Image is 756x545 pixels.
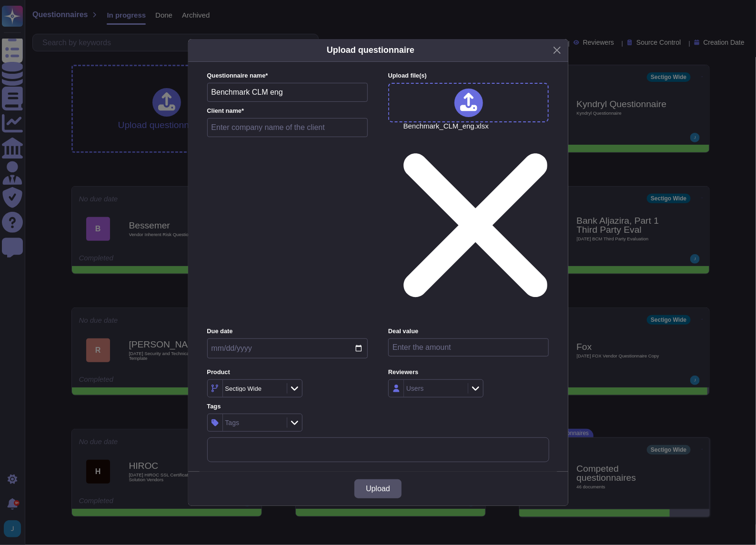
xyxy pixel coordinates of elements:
[207,73,368,79] label: Questionnaire name
[207,108,368,114] label: Client name
[388,328,549,335] label: Deal value
[207,118,368,137] input: Enter company name of the client
[207,369,368,376] label: Product
[550,43,564,58] button: Close
[225,419,240,426] div: Tags
[207,83,368,102] input: Enter questionnaire name
[207,328,368,335] label: Due date
[388,369,549,376] label: Reviewers
[388,72,427,79] span: Upload file (s)
[388,338,549,357] input: Enter the amount
[225,386,262,392] div: Sectigo Wide
[366,485,390,493] span: Upload
[207,338,368,358] input: Due date
[327,44,414,57] h5: Upload questionnaire
[403,122,548,321] span: Benchmark_CLM_eng.xlsx
[354,479,402,498] button: Upload
[207,404,368,410] label: Tags
[406,385,424,392] div: Users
